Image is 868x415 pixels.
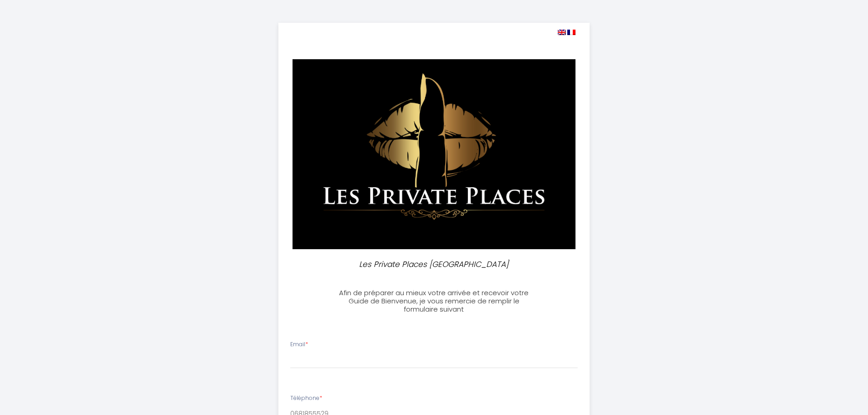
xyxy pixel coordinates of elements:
[333,289,535,313] h3: Afin de préparer au mieux votre arrivée et recevoir votre Guide de Bienvenue, je vous remercie de...
[290,340,308,349] label: Email
[567,30,575,35] img: fr.png
[337,258,532,271] p: Les Private Places [GEOGRAPHIC_DATA]
[558,30,566,35] img: en.png
[290,394,322,403] label: Téléphone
